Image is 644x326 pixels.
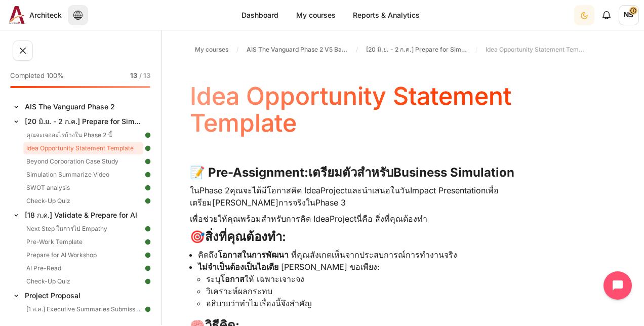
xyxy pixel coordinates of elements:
span: คุณจะได้มีโอกาสคิด Idea [230,185,320,195]
span: เพื่อเตรียม[PERSON_NAME]การจริงใน [190,185,499,208]
img: Done [143,157,152,166]
span: และนำเสนอในวัน [347,185,410,195]
span: NS [619,5,639,25]
button: Languages [68,5,88,25]
span: [20 มิ.ย. - 2 ก.ค.] Prepare for Simulation [366,45,467,54]
a: Dashboard [234,5,286,25]
span: My courses [195,45,228,54]
span: Collapse [11,291,21,301]
div: Dark Mode [575,5,593,25]
p: Project [190,213,544,225]
span: 13 [130,71,137,81]
div: Show notification window with no new notifications [596,5,617,25]
span: ใน [190,185,199,195]
span: นี่คือ สิ่งที่คุณต้องทำ [356,214,427,224]
a: Check-Up Quiz [23,275,143,288]
img: Done [143,196,152,206]
button: Light Mode Dark Mode [574,5,594,25]
strong: โอกาสในการพัฒนา [218,250,289,260]
span: Collapse [11,116,21,127]
span: ที่คุณสังเกตเห็นจากประสบการณ์การทำงานจริง [291,250,457,260]
img: Done [143,144,152,153]
strong: โอกาส [220,274,245,284]
span: [PERSON_NAME] ขอเพียง: [281,262,380,272]
a: Idea Opportunity Statement Template [481,44,591,56]
a: AI Pre-Read [23,262,143,274]
h4: Idea Opportunity Statement Template [190,83,616,137]
a: Simulation Summarize Video [23,169,143,181]
span: Completed 100% [10,71,64,81]
a: Next Step ในการไป Empathy [23,223,143,235]
a: User menu [619,5,639,25]
a: [20 มิ.ย. - 2 ก.ค.] Prepare for Simulation [23,114,143,128]
img: Done [143,170,152,179]
a: [20 มิ.ย. - 2 ก.ค.] Prepare for Simulation [362,44,471,56]
strong: 🎯 [190,229,286,244]
a: My courses [191,44,232,56]
p: Phase 2 Project Impact Presentation Phase 3 [190,184,544,209]
span: วิเคราะห์ผลกระทบ [206,286,272,296]
strong: 📝 Pre-Assignment: [190,165,308,180]
img: Done [143,251,152,260]
img: Done [143,264,152,273]
img: Done [143,131,152,140]
a: Architeck Architeck [5,6,62,24]
img: Done [143,237,152,247]
strong: Business Simulation [308,165,514,180]
span: คิดถึง [198,250,289,260]
img: Done [143,305,152,314]
span: Architeck [29,10,62,20]
span: เตรียมตัวสำหรับ [308,165,393,180]
a: Pre-Work Template [23,236,143,248]
a: AIS The Vanguard Phase 2 [23,100,143,113]
nav: Navigation bar [190,42,616,58]
a: Project Proposal [23,289,143,302]
a: [1 ส.ค.] Executive Summaries Submission [23,303,143,315]
span: AIS The Vanguard Phase 2 V5 Batch 2 [247,45,348,54]
img: Done [143,183,152,192]
span: / 13 [139,71,150,81]
a: คุณจะเจออะไรบ้างใน Phase 2 นี้ [23,129,143,141]
img: Done [143,224,152,233]
img: Done [143,277,152,286]
div: 100% [10,86,150,88]
span: Idea Opportunity Statement Template [486,45,587,54]
a: Beyond Corporation Case Study [23,155,143,168]
span: ไม่จำเป็นต้องเป็นไอเดีย [198,262,278,272]
a: Idea Opportunity Statement Template [23,142,143,154]
a: Prepare for AI Workshop [23,249,143,261]
span: Collapse [11,210,21,220]
a: [18 ก.ค.] Validate & Prepare for AI [23,208,143,222]
a: My courses [289,5,343,25]
span: สิ่งที่คุณต้องทำ: [205,229,286,244]
a: Reports & Analytics [345,5,427,25]
span: ระบุ ให้ เฉพาะเจาะจง [206,274,304,284]
a: SWOT analysis [23,182,143,194]
span: อธิบายว่าทำไมเรื่องนี้จึงสำคัญ [206,298,312,308]
img: Architeck [9,6,25,24]
span: เพื่อช่วยให้คุณพร้อมสำหรับการคิด Idea [190,214,330,224]
a: Check-Up Quiz [23,195,143,207]
a: AIS The Vanguard Phase 2 V5 Batch 2 [243,44,352,56]
span: Collapse [11,102,21,112]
